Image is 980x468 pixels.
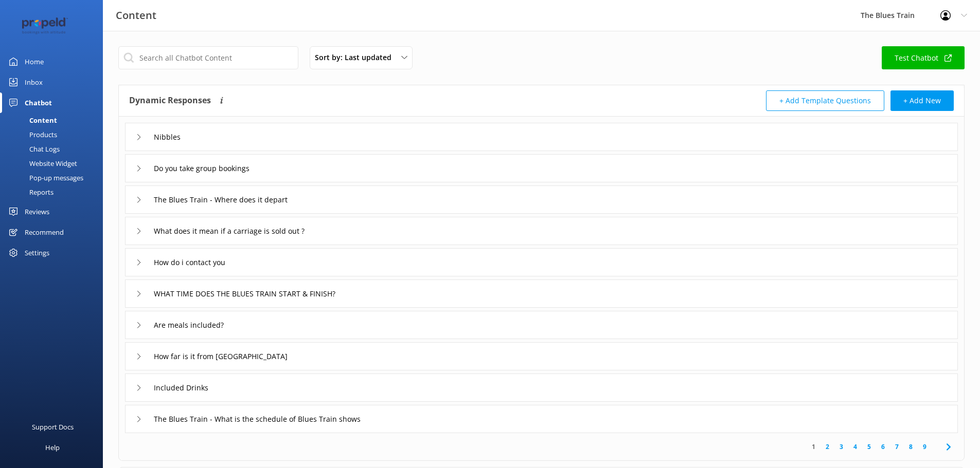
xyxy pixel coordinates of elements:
div: Home [25,51,44,72]
a: 3 [834,442,848,452]
div: Inbox [25,72,43,92]
div: Support Docs [32,417,74,437]
img: 12-1677471078.png [15,17,75,34]
div: Reports [6,185,54,199]
span: Sort by: Last updated [315,52,398,63]
div: Chat Logs [6,142,60,156]
div: Chatbot [25,92,52,113]
a: Website Widget [6,156,103,171]
div: Content [6,113,57,127]
a: 6 [876,442,890,452]
div: Recommend [25,222,64,242]
button: + Add Template Questions [766,90,884,111]
div: Reviews [25,201,49,222]
div: Pop-up messages [6,171,83,185]
a: Content [6,113,103,127]
h4: Dynamic Responses [129,90,211,111]
div: Help [45,437,60,458]
a: Chat Logs [6,142,103,156]
a: Reports [6,185,103,199]
a: 2 [821,442,834,452]
a: Products [6,127,103,142]
div: Website Widget [6,156,77,171]
a: Pop-up messages [6,171,103,185]
a: 8 [904,442,918,452]
div: Settings [25,242,49,263]
h3: Content [116,7,156,24]
a: 1 [807,442,821,452]
a: 9 [918,442,932,452]
a: Test Chatbot [882,46,965,69]
a: 5 [862,442,876,452]
a: 4 [848,442,862,452]
div: Products [6,127,57,142]
button: + Add New [890,90,954,111]
input: Search all Chatbot Content [118,46,298,69]
a: 7 [890,442,904,452]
